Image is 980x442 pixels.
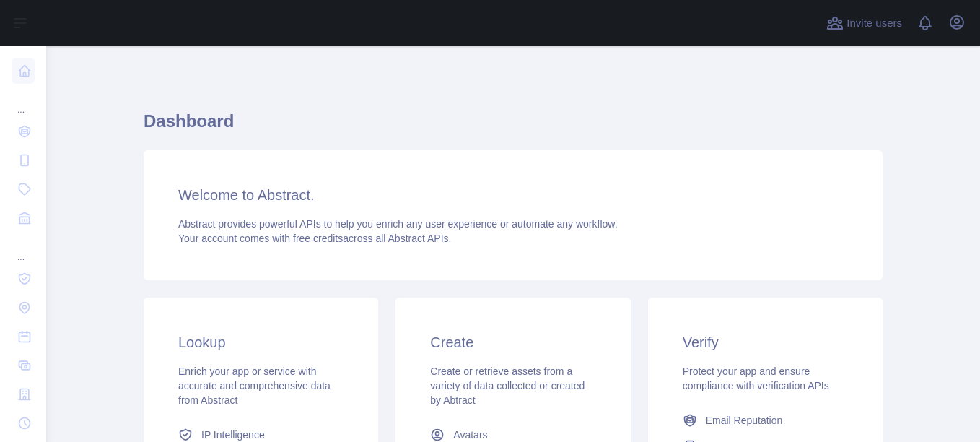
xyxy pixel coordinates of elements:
[677,407,854,433] a: Email Reputation
[144,110,883,144] h1: Dashboard
[430,365,585,406] span: Create or retrieve assets from a variety of data collected or created by Abtract
[12,234,35,263] div: ...
[293,233,343,244] span: free credits
[201,428,265,442] span: IP Intelligence
[178,233,451,244] span: Your account comes with across all Abstract APIs.
[453,428,487,442] span: Avatars
[706,413,783,428] span: Email Reputation
[12,87,35,116] div: ...
[823,12,905,35] button: Invite users
[178,365,331,406] span: Enrich your app or service with accurate and comprehensive data from Abstract
[178,185,848,205] h3: Welcome to Abstract.
[178,218,618,230] span: Abstract provides powerful APIs to help you enrich any user experience or automate any workflow.
[683,332,848,352] h3: Verify
[683,365,829,391] span: Protect your app and ensure compliance with verification APIs
[430,332,595,352] h3: Create
[846,15,902,32] span: Invite users
[178,332,344,352] h3: Lookup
